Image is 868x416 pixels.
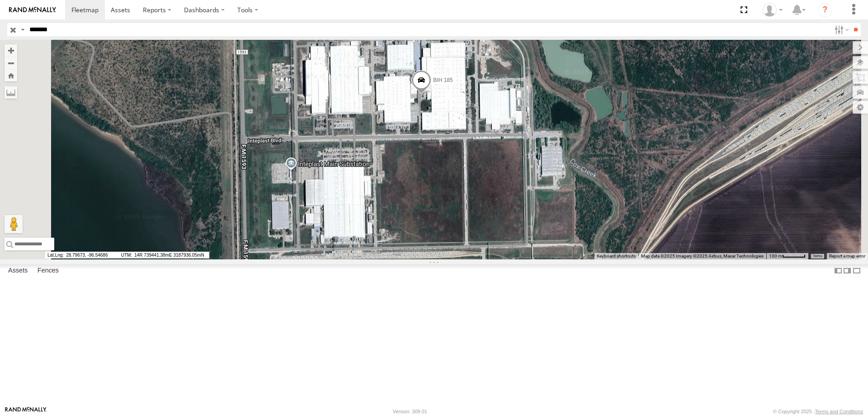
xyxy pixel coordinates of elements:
[766,253,808,259] button: Map Scale: 100 m per 48 pixels
[5,57,17,69] button: Zoom out
[393,409,427,414] div: Version: 309.01
[834,264,843,277] label: Dock Summary Table to the Left
[4,264,32,277] label: Assets
[818,3,832,17] i: ?
[597,253,636,259] button: Keyboard shortcuts
[5,407,47,416] a: Visit our Website
[5,69,17,81] button: Zoom Home
[815,409,863,414] a: Terms and Conditions
[852,264,861,277] label: Hide Summary Table
[759,3,786,17] div: Nele .
[831,23,850,36] label: Search Filter Options
[813,254,822,258] a: Terms (opens in new tab)
[45,252,118,258] span: 28.79673, -96.54686
[119,252,209,258] span: 14R 739441.38mE 3187936.05mN
[5,215,23,233] button: Drag Pegman onto the map to open Street View
[33,264,63,277] label: Fences
[5,44,17,57] button: Zoom in
[843,264,852,277] label: Dock Summary Table to the Right
[853,101,868,114] label: Map Settings
[769,253,782,258] span: 100 m
[19,23,26,36] label: Search Query
[5,86,17,99] label: Measure
[829,253,865,258] a: Report a map error
[9,7,56,13] img: rand-logo.svg
[773,409,863,414] div: © Copyright 2025 -
[433,77,453,83] span: BIH 185
[641,253,764,258] span: Map data ©2025 Imagery ©2025 Airbus, Maxar Technologies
